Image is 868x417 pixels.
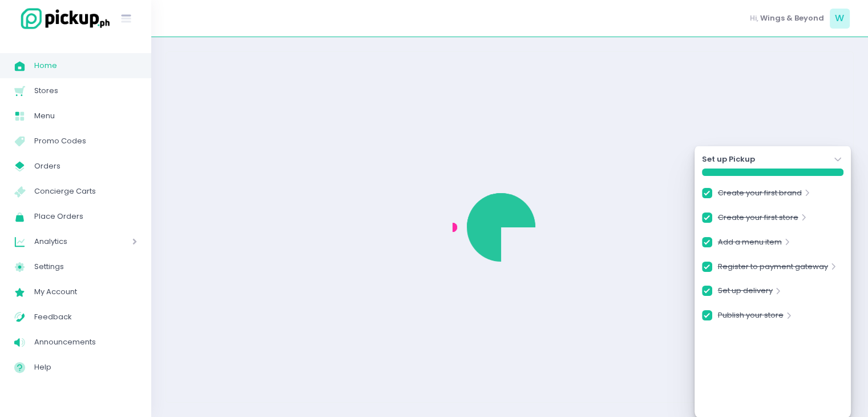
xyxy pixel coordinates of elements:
span: Help [34,360,137,375]
span: Feedback [34,310,137,324]
span: Stores [34,83,137,98]
a: Publish your store [718,310,784,325]
span: Settings [34,259,137,274]
span: Orders [34,159,137,174]
a: Set up delivery [718,285,773,300]
span: Wings & Beyond [760,13,824,24]
span: Home [34,58,137,73]
img: logo [14,6,111,31]
a: Create your first store [718,212,798,227]
span: Place Orders [34,209,137,224]
span: Announcements [34,335,137,350]
span: W [830,9,850,29]
span: My Account [34,284,137,299]
a: Register to payment gateway [718,261,828,276]
a: Add a menu item [718,236,782,252]
a: Create your first brand [718,187,802,203]
span: Concierge Carts [34,184,137,199]
span: Menu [34,109,137,123]
span: Promo Codes [34,134,137,149]
strong: Set up Pickup [702,154,755,165]
span: Analytics [34,234,100,249]
span: Hi, [750,13,758,24]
